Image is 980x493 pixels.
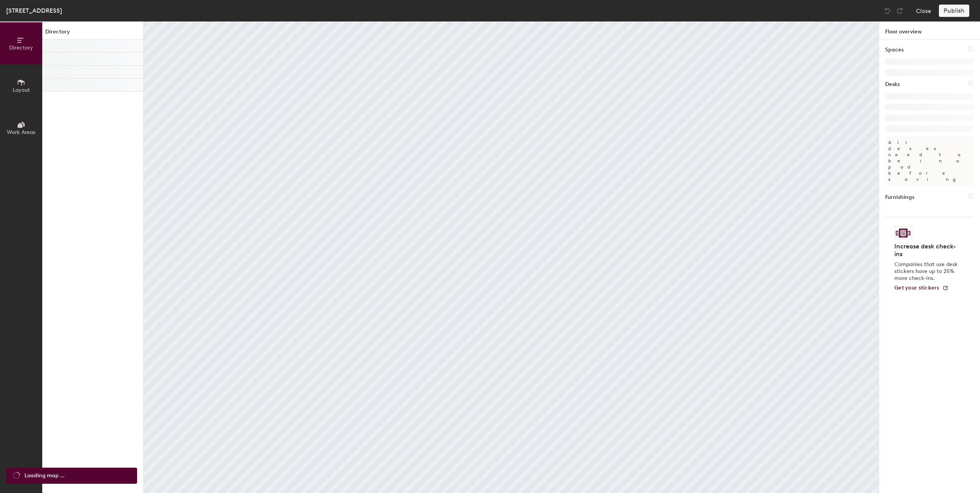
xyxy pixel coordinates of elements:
[9,45,33,51] span: Directory
[894,285,939,291] span: Get your stickers
[885,80,900,89] h1: Desks
[894,285,949,291] a: Get your stickers
[7,129,35,136] span: Work Areas
[894,227,912,240] img: Sticker logo
[896,7,904,15] img: Redo
[879,22,980,40] h1: Floor overview
[885,46,904,54] h1: Spaces
[42,28,143,40] h1: Directory
[894,261,960,282] p: Companies that use desk stickers have up to 25% more check-ins.
[884,7,891,15] img: Undo
[885,193,914,202] h1: Furnishings
[144,22,879,493] canvas: Map
[25,471,65,480] span: Loading map ...
[885,136,974,185] p: All desks need to be in a pod before saving
[6,6,62,15] div: [STREET_ADDRESS]
[916,5,931,17] button: Close
[13,87,30,93] span: Layout
[894,243,960,258] h4: Increase desk check-ins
